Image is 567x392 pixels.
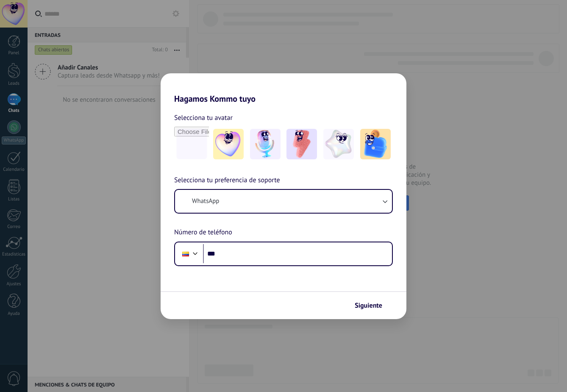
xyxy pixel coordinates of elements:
button: WhatsApp [175,190,392,213]
span: Selecciona tu avatar [174,112,233,123]
span: WhatsApp [192,197,219,206]
span: Siguiente [355,303,382,309]
h2: Hagamos Kommo tuyo [161,73,406,104]
img: -5.jpeg [360,129,391,159]
img: -2.jpeg [250,129,281,159]
img: -1.jpeg [213,129,244,159]
div: Colombia: + 57 [178,245,194,263]
button: Siguiente [351,298,394,313]
img: -4.jpeg [323,129,354,159]
span: Número de teléfono [174,227,232,238]
img: -3.jpeg [286,129,317,159]
span: Selecciona tu preferencia de soporte [174,175,280,186]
